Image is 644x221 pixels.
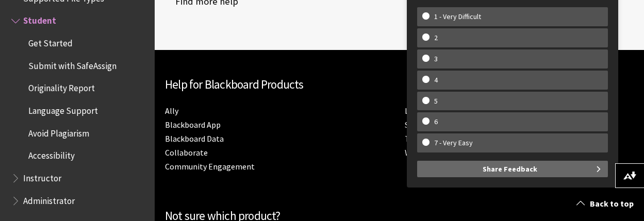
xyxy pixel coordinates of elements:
span: Share Feedback [483,161,537,177]
span: Submit with SafeAssign [28,57,117,71]
a: Community Engagement [165,161,255,172]
span: Accessibility [28,147,75,161]
w-span: 2 [422,33,450,42]
w-span: 3 [422,55,450,63]
a: Blackboard Data [165,133,224,144]
span: Language Support [28,102,98,116]
span: Avoid Plagiarism [28,125,89,139]
a: Blackboard App [165,120,221,130]
w-span: 1 - Very Difficult [422,12,493,21]
a: Back to top [569,194,644,213]
w-span: 4 [422,76,450,84]
a: Ally [165,106,178,116]
span: Get Started [28,35,73,48]
a: Web Community Manager [405,147,496,158]
a: SafeAssign [405,120,443,130]
h2: Help for Blackboard Products [165,76,634,94]
span: Administrator [23,192,75,206]
w-span: 7 - Very Easy [422,139,485,147]
a: Collaborate [165,147,208,158]
button: Share Feedback [417,161,608,177]
a: Learn [405,106,425,116]
a: Training and Development Manager [405,133,532,144]
span: Student [23,12,56,26]
span: Instructor [23,169,61,183]
span: Originality Report [28,80,95,94]
w-span: 6 [422,117,450,126]
w-span: 5 [422,97,450,106]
